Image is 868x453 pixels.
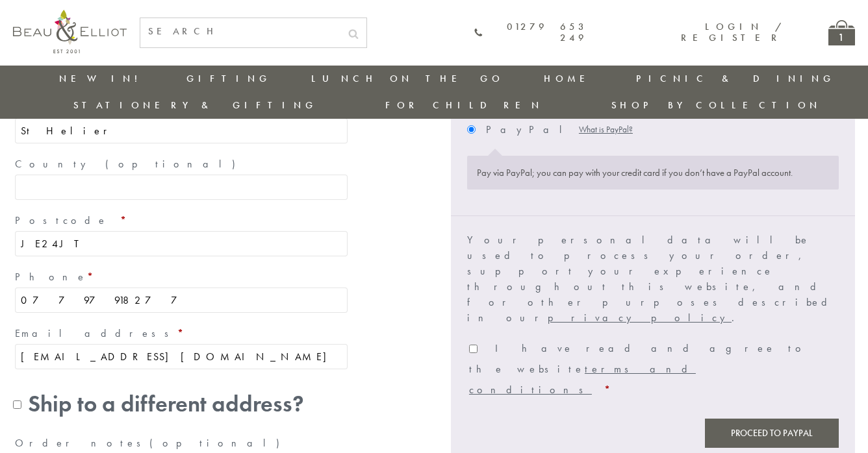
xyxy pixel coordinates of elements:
a: For Children [385,99,543,112]
label: County [15,154,348,175]
a: New in! [59,72,146,85]
a: Lunch On The Go [311,72,504,85]
span: Ship to a different address? [28,391,304,417]
a: What is PayPal? [579,113,633,147]
input: Ship to a different address? [13,400,21,409]
a: Login / Register [681,20,783,44]
label: Phone [15,267,348,288]
a: Home [544,72,596,85]
input: I have read and agree to the websiteterms and conditions * [469,345,478,353]
p: Pay via PayPal; you can pay with your credit card if you don’t have a PayPal account. [477,165,830,180]
label: Email address [15,323,348,344]
a: terms and conditions [469,362,696,397]
label: PayPal [486,113,633,147]
span: (optional) [149,436,287,450]
a: 01279 653 249 [474,21,587,44]
a: Shop by collection [611,99,821,112]
img: logo [13,10,127,53]
p: Your personal data will be used to process your order, support your experience throughout this we... [467,232,839,326]
a: Picnic & Dining [636,72,835,85]
a: privacy policy [548,311,732,324]
abbr: required [604,383,610,397]
label: Postcode [15,210,348,231]
span: (optional) [105,157,243,171]
input: SEARCH [140,18,340,45]
a: 1 [828,20,855,45]
a: Stationery & Gifting [73,99,317,112]
button: Proceed to PayPal [705,419,839,448]
span: I have read and agree to the website [469,341,809,397]
a: Gifting [186,72,271,85]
